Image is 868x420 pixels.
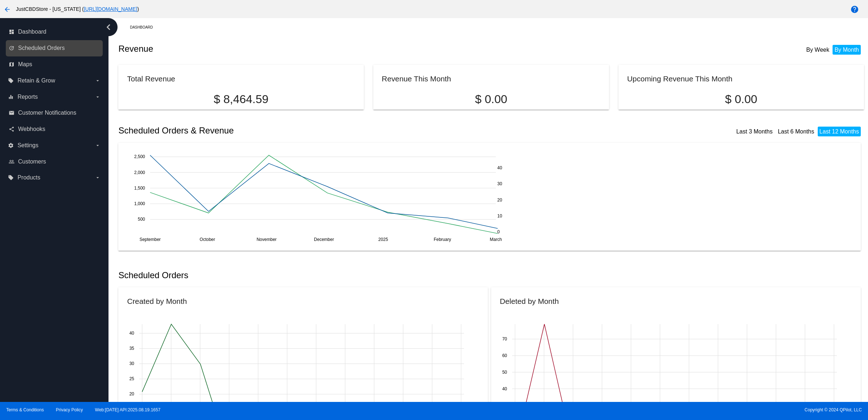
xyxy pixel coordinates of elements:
[129,361,135,366] text: 30
[8,143,14,148] i: settings
[500,297,559,305] h2: Deleted by Month
[736,128,773,135] a: Last 3 Months
[497,229,500,234] text: 0
[18,29,46,35] span: Dashboard
[127,75,175,83] h2: Total Revenue
[497,197,502,202] text: 20
[8,175,14,181] i: local_offer
[95,94,101,100] i: arrow_drop_down
[129,392,135,397] text: 20
[134,154,145,159] text: 2,500
[140,237,161,242] text: September
[138,217,145,222] text: 500
[9,159,14,165] i: people_outline
[490,237,502,242] text: March
[8,78,14,84] i: local_offer
[257,237,277,242] text: November
[18,110,76,116] span: Customer Notifications
[382,75,451,83] h2: Revenue This Month
[804,45,831,55] li: By Week
[497,165,502,170] text: 40
[95,175,101,181] i: arrow_drop_down
[127,93,355,106] p: $ 8,464.59
[200,237,215,242] text: October
[8,94,14,100] i: equalizer
[9,59,101,70] a: map Maps
[502,386,507,391] text: 40
[9,61,14,67] i: map
[502,353,507,358] text: 60
[129,377,135,382] text: 25
[9,126,14,132] i: share
[18,61,32,68] span: Maps
[95,143,101,148] i: arrow_drop_down
[9,110,14,116] i: email
[129,331,135,336] text: 40
[18,158,46,165] span: Customers
[778,128,814,135] a: Last 6 Months
[17,142,38,149] span: Settings
[118,44,491,54] h2: Revenue
[820,128,859,135] a: Last 12 Months
[627,75,732,83] h2: Upcoming Revenue This Month
[103,21,114,33] i: chevron_left
[134,185,145,190] text: 1,500
[16,6,139,12] span: JustCBDStore - [US_STATE] ( )
[497,181,502,186] text: 30
[497,213,502,218] text: 10
[9,123,101,135] a: share Webhooks
[379,237,388,242] text: 2025
[314,237,334,242] text: December
[134,170,145,175] text: 2,000
[134,201,145,206] text: 1,000
[9,156,101,167] a: people_outline Customers
[434,237,451,242] text: February
[850,5,859,14] mat-icon: help
[18,45,65,51] span: Scheduled Orders
[95,407,161,412] a: Web:[DATE] API:2025.08.19.1657
[627,93,855,106] p: $ 0.00
[833,45,861,55] li: By Month
[18,126,45,132] span: Webhooks
[502,370,507,375] text: 50
[84,6,137,12] a: [URL][DOMAIN_NAME]
[9,45,14,51] i: update
[56,407,83,412] a: Privacy Policy
[127,297,187,305] h2: Created by Month
[6,407,44,412] a: Terms & Conditions
[9,107,101,119] a: email Customer Notifications
[9,29,14,35] i: dashboard
[118,126,491,136] h2: Scheduled Orders & Revenue
[9,42,101,54] a: update Scheduled Orders
[17,94,38,100] span: Reports
[382,93,601,106] p: $ 0.00
[17,174,40,181] span: Products
[129,346,135,351] text: 35
[9,26,101,38] a: dashboard Dashboard
[440,407,862,412] span: Copyright © 2024 QPilot, LLC
[502,337,507,342] text: 70
[95,78,101,84] i: arrow_drop_down
[118,270,491,280] h2: Scheduled Orders
[3,5,12,14] mat-icon: arrow_back
[17,77,55,84] span: Retain & Grow
[130,22,159,33] a: Dashboard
